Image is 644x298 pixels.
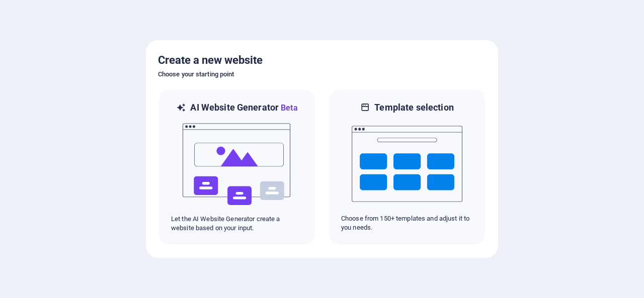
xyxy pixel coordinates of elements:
[171,215,303,233] p: Let the AI Website Generator create a website based on your input.
[158,68,486,80] h6: Choose your starting point
[374,102,453,114] h6: Template selection
[341,214,473,232] p: Choose from 150+ templates and adjust it to you needs.
[190,102,297,114] h6: AI Website Generator
[158,88,316,246] div: AI Website GeneratorBetaaiLet the AI Website Generator create a website based on your input.
[279,103,298,113] span: Beta
[158,52,486,68] h5: Create a new website
[182,114,292,215] img: ai
[328,88,486,246] div: Template selectionChoose from 150+ templates and adjust it to you needs.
